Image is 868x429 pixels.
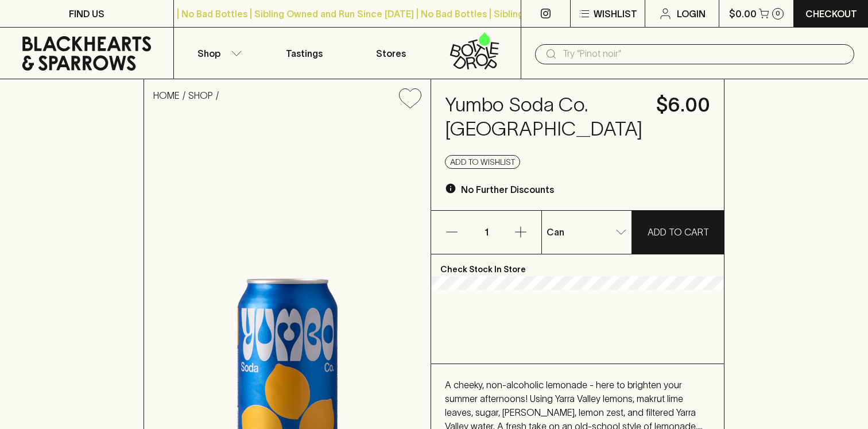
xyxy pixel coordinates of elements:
p: Can [547,225,564,239]
button: Shop [174,28,261,79]
p: Tastings [286,47,323,60]
div: Can [542,221,631,244]
p: Check Stock In Store [431,254,724,276]
h4: $6.00 [656,93,710,117]
a: Stores [347,28,434,79]
p: No Further Discounts [461,183,554,196]
p: ADD TO CART [648,225,709,239]
p: Checkout [805,7,857,21]
button: ADD TO CART [632,211,724,254]
input: Try "Pinot noir" [563,45,845,63]
p: Wishlist [594,7,637,21]
p: $0.00 [729,7,757,21]
p: 1 [472,211,500,254]
a: HOME [153,90,180,101]
p: 0 [776,10,780,17]
p: FIND US [69,7,104,21]
button: Add to wishlist [445,155,520,169]
p: Login [677,7,706,21]
a: SHOP [188,90,213,101]
button: Add to wishlist [394,84,426,113]
p: Stores [376,47,406,60]
h4: Yumbo Soda Co. [GEOGRAPHIC_DATA] [445,93,642,141]
a: Tastings [261,28,347,79]
p: Shop [197,47,220,60]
